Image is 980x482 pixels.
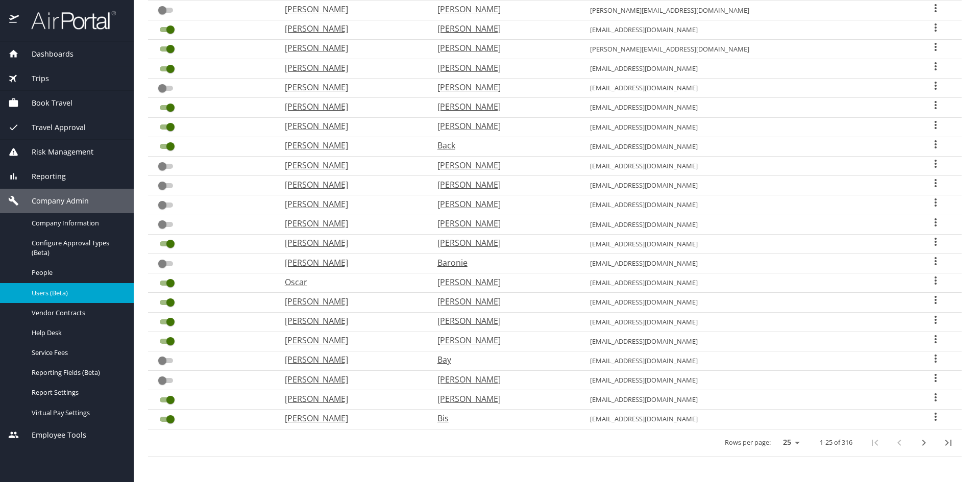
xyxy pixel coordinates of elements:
[437,412,570,424] p: Bis
[582,371,910,390] td: [EMAIL_ADDRESS][DOMAIN_NAME]
[19,195,89,207] span: Company Admin
[19,97,72,109] span: Book Travel
[437,100,570,113] p: [PERSON_NAME]
[437,295,570,308] p: [PERSON_NAME]
[437,334,570,346] p: [PERSON_NAME]
[285,315,417,327] p: [PERSON_NAME]
[582,39,910,59] td: [PERSON_NAME][EMAIL_ADDRESS][DOMAIN_NAME]
[437,179,570,191] p: [PERSON_NAME]
[285,62,417,74] p: [PERSON_NAME]
[9,10,20,30] img: icon-airportal.png
[32,328,121,338] span: Help Desk
[285,412,417,424] p: [PERSON_NAME]
[32,308,121,318] span: Vendor Contracts
[582,351,910,370] td: [EMAIL_ADDRESS][DOMAIN_NAME]
[19,48,73,60] span: Dashboards
[19,122,86,133] span: Travel Approval
[32,218,121,228] span: Company Information
[285,373,417,386] p: [PERSON_NAME]
[437,237,570,249] p: [PERSON_NAME]
[582,215,910,234] td: [EMAIL_ADDRESS][DOMAIN_NAME]
[437,217,570,230] p: [PERSON_NAME]
[285,198,417,210] p: [PERSON_NAME]
[285,100,417,113] p: [PERSON_NAME]
[437,257,570,269] p: Baronie
[582,117,910,137] td: [EMAIL_ADDRESS][DOMAIN_NAME]
[285,120,417,132] p: [PERSON_NAME]
[32,388,121,397] span: Report Settings
[437,81,570,93] p: [PERSON_NAME]
[437,22,570,35] p: [PERSON_NAME]
[437,120,570,132] p: [PERSON_NAME]
[437,276,570,288] p: [PERSON_NAME]
[582,253,910,273] td: [EMAIL_ADDRESS][DOMAIN_NAME]
[936,430,961,455] button: last page
[582,20,910,39] td: [EMAIL_ADDRESS][DOMAIN_NAME]
[437,62,570,74] p: [PERSON_NAME]
[912,430,936,455] button: next page
[437,139,570,151] p: Back
[19,429,86,441] span: Employee Tools
[285,179,417,191] p: [PERSON_NAME]
[285,393,417,405] p: [PERSON_NAME]
[775,435,803,450] select: rows per page
[582,59,910,79] td: [EMAIL_ADDRESS][DOMAIN_NAME]
[582,293,910,312] td: [EMAIL_ADDRESS][DOMAIN_NAME]
[32,268,121,277] span: People
[285,295,417,308] p: [PERSON_NAME]
[582,137,910,156] td: [EMAIL_ADDRESS][DOMAIN_NAME]
[582,234,910,253] td: [EMAIL_ADDRESS][DOMAIN_NAME]
[437,393,570,405] p: [PERSON_NAME]
[285,257,417,269] p: [PERSON_NAME]
[285,276,417,288] p: Oscar
[582,410,910,429] td: [EMAIL_ADDRESS][DOMAIN_NAME]
[32,288,121,298] span: Users (Beta)
[285,217,417,230] p: [PERSON_NAME]
[285,334,417,346] p: [PERSON_NAME]
[32,368,121,377] span: Reporting Fields (Beta)
[32,348,121,358] span: Service Fees
[285,159,417,171] p: [PERSON_NAME]
[32,238,121,258] span: Configure Approval Types (Beta)
[820,439,852,446] p: 1-25 of 316
[437,42,570,54] p: [PERSON_NAME]
[285,353,417,366] p: [PERSON_NAME]
[582,195,910,215] td: [EMAIL_ADDRESS][DOMAIN_NAME]
[582,312,910,332] td: [EMAIL_ADDRESS][DOMAIN_NAME]
[19,146,93,158] span: Risk Management
[725,439,771,446] p: Rows per page:
[582,273,910,293] td: [EMAIL_ADDRESS][DOMAIN_NAME]
[285,81,417,93] p: [PERSON_NAME]
[582,176,910,195] td: [EMAIL_ADDRESS][DOMAIN_NAME]
[437,198,570,210] p: [PERSON_NAME]
[32,408,121,418] span: Virtual Pay Settings
[285,237,417,249] p: [PERSON_NAME]
[582,98,910,117] td: [EMAIL_ADDRESS][DOMAIN_NAME]
[437,159,570,171] p: [PERSON_NAME]
[437,3,570,15] p: [PERSON_NAME]
[19,171,66,182] span: Reporting
[437,373,570,386] p: [PERSON_NAME]
[437,315,570,327] p: [PERSON_NAME]
[582,332,910,351] td: [EMAIL_ADDRESS][DOMAIN_NAME]
[20,10,116,30] img: airportal-logo.png
[285,22,417,35] p: [PERSON_NAME]
[582,79,910,98] td: [EMAIL_ADDRESS][DOMAIN_NAME]
[582,390,910,410] td: [EMAIL_ADDRESS][DOMAIN_NAME]
[582,1,910,20] td: [PERSON_NAME][EMAIL_ADDRESS][DOMAIN_NAME]
[285,3,417,15] p: [PERSON_NAME]
[19,73,49,84] span: Trips
[582,157,910,176] td: [EMAIL_ADDRESS][DOMAIN_NAME]
[285,139,417,151] p: [PERSON_NAME]
[285,42,417,54] p: [PERSON_NAME]
[437,353,570,366] p: Bay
